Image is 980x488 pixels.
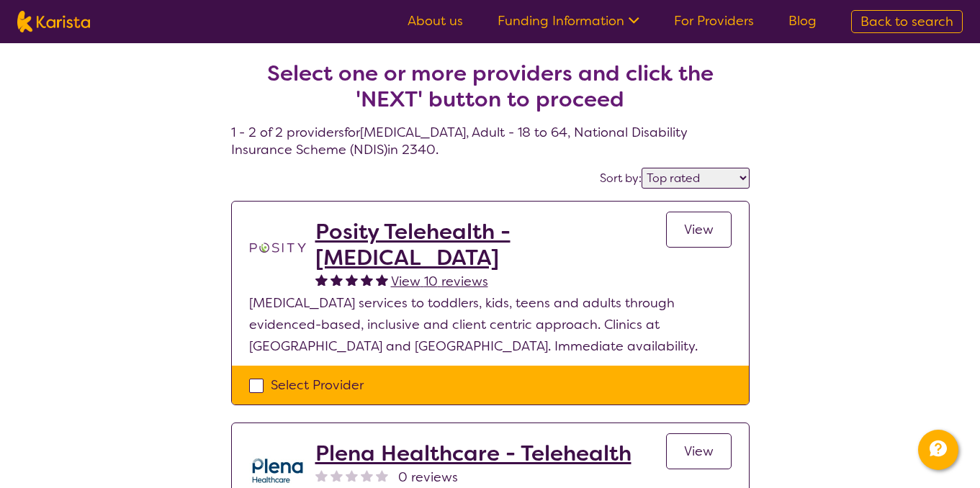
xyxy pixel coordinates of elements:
a: Back to search [851,10,963,33]
span: View 10 reviews [391,273,488,290]
img: nonereviewstar [376,469,388,482]
span: View [684,221,714,238]
a: Plena Healthcare - Telehealth [315,440,631,466]
img: fullstar [315,274,328,286]
img: nonereviewstar [346,469,358,482]
img: fullstar [361,274,373,286]
p: [MEDICAL_DATA] services to toddlers, kids, teens and adults through evidenced-based, inclusive an... [249,292,732,357]
img: nonereviewstar [315,469,328,482]
h2: Select one or more providers and click the 'NEXT' button to proceed [248,60,732,112]
a: About us [408,12,463,30]
a: Funding Information [498,12,639,30]
img: Karista logo [17,11,90,32]
img: nonereviewstar [331,469,343,482]
img: fullstar [331,274,343,286]
label: Sort by: [600,171,642,186]
a: Blog [788,12,817,30]
button: Channel Menu [918,430,958,470]
a: For Providers [674,12,754,30]
img: t1bslo80pcylnzwjhndq.png [249,219,307,276]
span: View [684,443,714,460]
span: Back to search [860,13,953,30]
a: View 10 reviews [391,271,488,292]
a: View [666,433,732,469]
img: fullstar [346,274,358,286]
img: fullstar [376,274,388,286]
a: Posity Telehealth - [MEDICAL_DATA] [315,219,666,271]
img: nonereviewstar [361,469,373,482]
a: View [666,212,732,248]
h4: 1 - 2 of 2 providers for [MEDICAL_DATA] , Adult - 18 to 64 , National Disability Insurance Scheme... [231,26,750,158]
span: 0 reviews [398,466,458,488]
